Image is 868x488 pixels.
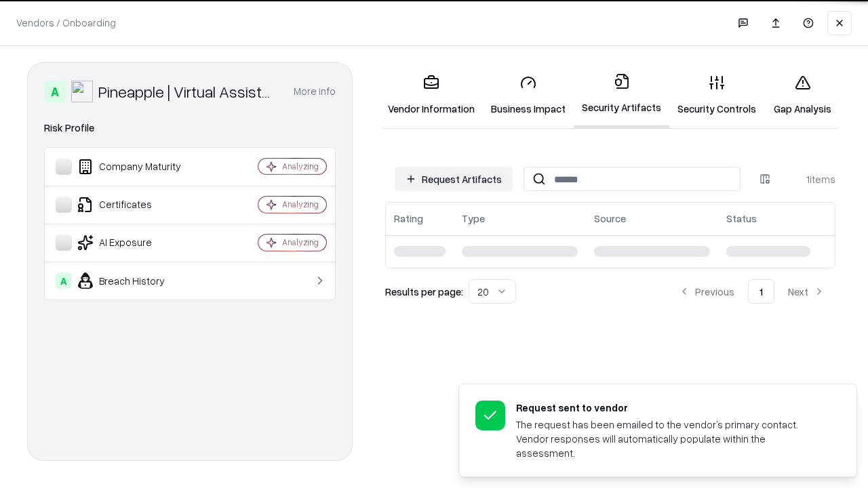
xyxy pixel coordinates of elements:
a: Gap Analysis [764,64,841,127]
p: Vendors / Onboarding [16,16,116,30]
div: The request has been emailed to the vendor’s primary contact. Vendor responses will automatically... [516,418,824,460]
p: Results per page: [385,285,463,299]
div: 1 items [781,172,835,186]
a: Security Artifacts [574,62,669,128]
button: Request Artifacts [395,167,513,191]
div: Certificates [56,197,218,213]
div: Request sent to vendor [516,401,824,415]
div: AI Exposure [56,235,218,251]
div: Pineapple | Virtual Assistant Agency [98,81,277,102]
div: Source [594,211,626,226]
a: Security Controls [669,64,764,127]
div: Rating [394,211,423,226]
div: Risk Profile [44,120,336,136]
a: Vendor Information [380,64,483,127]
div: A [44,81,66,102]
div: Type [462,211,485,226]
div: Analyzing [282,199,319,210]
button: More info [294,79,336,104]
div: A [56,272,72,289]
div: Company Maturity [56,159,218,175]
div: Analyzing [282,237,319,248]
img: Pineapple | Virtual Assistant Agency [71,81,93,102]
div: Status [726,211,757,226]
button: 1 [748,279,774,304]
div: Analyzing [282,161,319,172]
div: Breach History [56,272,218,289]
nav: pagination [668,279,835,304]
a: Business Impact [483,64,574,127]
